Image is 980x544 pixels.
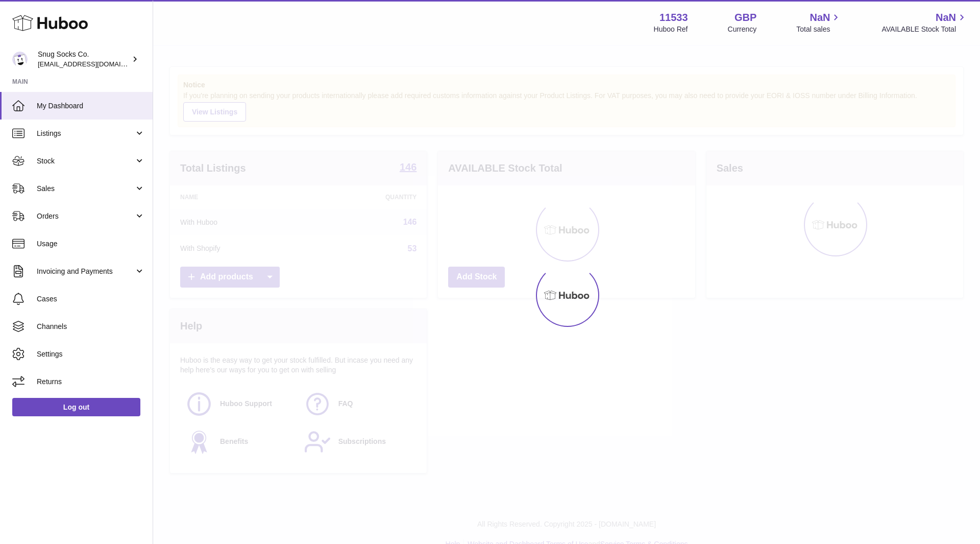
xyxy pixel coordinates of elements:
[659,11,688,25] strong: 11533
[881,11,968,34] a: NaN AVAILABLE Stock Total
[37,211,134,221] span: Orders
[728,25,757,34] div: Currency
[12,52,28,67] img: info@snugsocks.co.uk
[37,129,134,138] span: Listings
[37,267,134,276] span: Invoicing and Payments
[37,322,145,332] span: Channels
[37,239,145,249] span: Usage
[37,184,134,194] span: Sales
[38,50,130,69] div: Snug Socks Co.
[810,11,830,25] span: NaN
[37,101,145,111] span: My Dashboard
[881,25,968,34] span: AVAILABLE Stock Total
[37,156,134,166] span: Stock
[37,294,145,304] span: Cases
[734,11,756,25] strong: GBP
[12,398,140,416] a: Log out
[654,25,688,34] div: Huboo Ref
[796,11,842,34] a: NaN Total sales
[37,377,145,387] span: Returns
[38,60,150,68] span: [EMAIL_ADDRESS][DOMAIN_NAME]
[796,25,842,34] span: Total sales
[37,349,145,359] span: Settings
[936,11,956,25] span: NaN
